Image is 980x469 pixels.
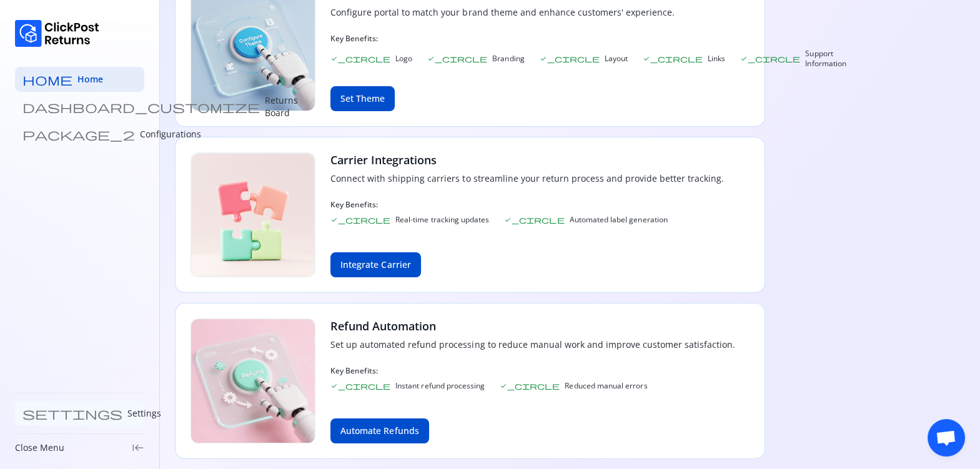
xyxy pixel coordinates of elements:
[330,338,735,351] p: Set up automated refund processing to reduce manual work and improve customer satisfaction.
[22,101,260,113] span: dashboard_customize
[15,401,144,426] a: settings Settings
[22,128,135,141] span: package_2
[708,54,725,64] p: Links
[265,94,298,119] p: Returns Board
[504,216,564,224] span: check_circle
[330,34,846,44] p: Key Benefits:
[330,200,724,210] p: Key Benefits:
[500,382,560,390] span: check_circle
[191,152,315,277] img: Carrier Integrations
[15,442,64,454] p: Close Menu
[330,55,390,62] span: check_circle
[565,381,647,391] p: Reduced manual errors
[643,55,703,62] span: check_circle
[395,54,412,64] p: Logo
[605,54,628,64] p: Layout
[22,407,122,420] span: settings
[330,86,395,111] button: Set Theme
[740,55,800,62] span: check_circle
[330,382,390,390] span: check_circle
[140,128,201,141] p: Configurations
[15,122,144,147] a: package_2 Configurations
[330,252,421,277] button: Integrate Carrier
[330,216,390,224] span: check_circle
[569,215,667,225] p: Automated label generation
[15,20,99,47] img: Logo
[330,318,735,333] h3: Refund Automation
[77,73,103,86] span: Home
[492,54,524,64] p: Branding
[15,442,144,454] div: Close Menukeyboard_tab_rtl
[395,381,485,391] p: Instant refund processing
[15,94,144,119] a: dashboard_customize Returns Board
[132,442,144,454] span: keyboard_tab_rtl
[540,55,600,62] span: check_circle
[191,318,315,443] img: Refund Automation
[330,418,429,443] button: Automate Refunds
[928,419,965,457] div: Open chat
[330,152,724,167] h3: Carrier Integrations
[330,172,724,185] p: Connect with shipping carriers to streamline your return process and provide better tracking.
[330,366,735,376] p: Key Benefits:
[22,73,72,86] span: home
[127,407,161,420] p: Settings
[15,67,144,92] a: home Home
[330,6,846,19] p: Configure portal to match your brand theme and enhance customers' experience.
[427,55,487,62] span: check_circle
[395,215,489,225] p: Real-time tracking updates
